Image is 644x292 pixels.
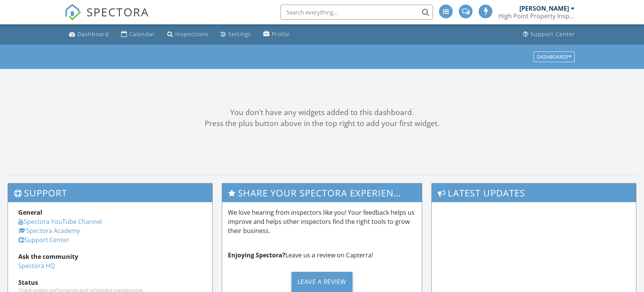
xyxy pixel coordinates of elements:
[18,217,102,226] a: Spectora YouTube Channel
[533,51,575,62] button: Dashboards
[519,5,569,12] div: [PERSON_NAME]
[118,27,158,41] a: Calendar
[64,4,81,21] img: The Best Home Inspection Software - Spectora
[164,27,211,41] a: Inspections
[64,10,149,26] a: SPECTORA
[228,251,285,259] strong: Enjoying Spectora?
[272,30,290,38] div: Profile
[218,27,254,41] a: Settings
[18,252,202,261] div: Ask the community
[18,262,55,270] a: Spectora HQ
[530,30,575,38] div: Support Center
[498,12,575,20] div: High Point Property Inspections
[537,54,571,59] div: Dashboards
[280,5,433,20] input: Search everything...
[222,183,422,202] h3: Share Your Spectora Experience
[77,30,109,38] div: Dashboard
[18,236,69,244] a: Support Center
[8,107,636,118] div: You don't have any widgets added to this dashboard.
[8,183,212,202] h3: Support
[260,27,293,41] a: Profile
[87,4,149,20] span: SPECTORA
[175,30,208,38] div: Inspections
[228,251,416,260] p: Leave us a review on Capterra!
[18,227,80,235] a: Spectora Academy
[8,118,636,129] div: Press the plus button above in the top right to add your first widget.
[520,27,578,41] a: Support Center
[432,183,636,202] h3: Latest Updates
[66,27,112,41] a: Dashboard
[228,30,251,38] div: Settings
[18,208,42,217] strong: General
[18,278,202,287] div: Status
[228,208,416,235] p: We love hearing from inspectors like you! Your feedback helps us improve and helps other inspecto...
[129,30,155,38] div: Calendar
